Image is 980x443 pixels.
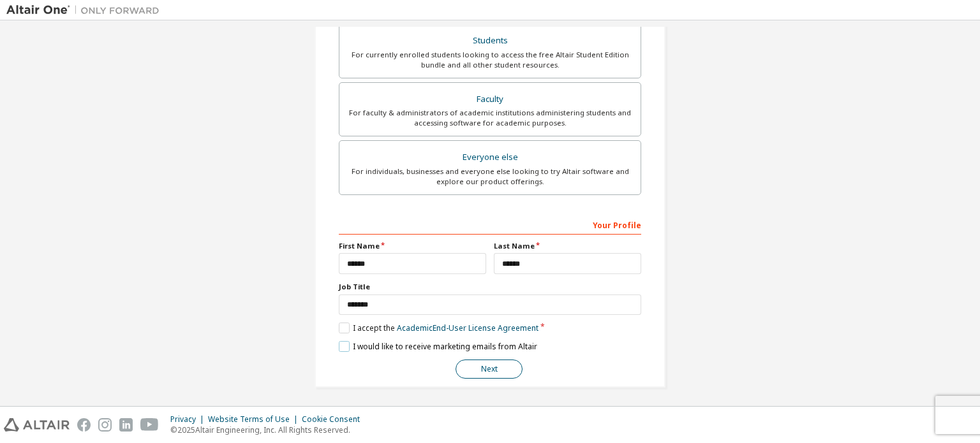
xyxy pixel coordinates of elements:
[347,50,633,70] div: For currently enrolled students looking to access the free Altair Student Edition bundle and all ...
[494,241,641,251] label: Last Name
[347,149,633,166] div: Everyone else
[140,418,159,432] img: youtube.svg
[6,4,166,17] img: Altair One
[397,323,538,333] a: Academic End-User License Agreement
[77,418,91,432] img: facebook.svg
[170,414,208,425] div: Privacy
[339,341,537,352] label: I would like to receive marketing emails from Altair
[347,166,633,187] div: For individuals, businesses and everyone else looking to try Altair software and explore our prod...
[347,32,633,50] div: Students
[302,414,367,425] div: Cookie Consent
[339,282,641,292] label: Job Title
[347,91,633,108] div: Faculty
[98,418,112,432] img: instagram.svg
[339,214,641,235] div: Your Profile
[339,323,538,333] label: I accept the
[170,425,367,435] p: © 2025 Altair Engineering, Inc. All Rights Reserved.
[347,108,633,128] div: For faculty & administrators of academic institutions administering students and accessing softwa...
[339,241,486,251] label: First Name
[208,414,302,425] div: Website Terms of Use
[456,359,523,379] button: Next
[119,418,133,432] img: linkedin.svg
[4,418,70,432] img: altair_logo.svg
